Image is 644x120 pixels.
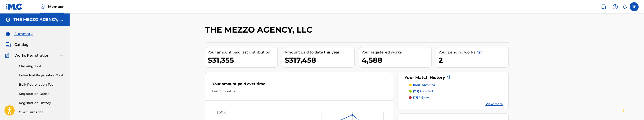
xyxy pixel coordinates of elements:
span: Summary [14,31,33,37]
a: Bulk Registration Tool [19,82,64,87]
img: Summary [5,31,11,37]
h5: THE MEZZO AGENCY, LLC [13,17,64,22]
span: Works Registration [14,53,49,58]
div: Last 6 months [212,89,386,94]
div: User Menu [630,2,639,11]
tspan: $60K [216,110,226,114]
a: (870) submitted [409,83,503,87]
div: Notifications [622,4,627,9]
img: Accounts [5,17,11,22]
p: accepted [413,89,433,93]
a: (717) accepted [409,89,503,93]
iframe: Chat Widget [622,98,644,120]
img: MLC Logo [5,3,23,10]
div: 4,588 [362,55,431,65]
iframe: Resource Center [631,67,644,103]
img: Top Rightsholder [40,4,45,9]
div: 2 [439,55,508,65]
a: View More [486,102,503,107]
img: search [601,4,606,9]
a: Public Search [599,2,608,11]
div: Your pending works [439,50,508,55]
a: Registration History [19,101,64,105]
a: Individual Registration Tool [19,73,64,78]
a: CatalogCatalog [5,42,29,47]
div: Amount paid to date this year [285,50,354,55]
span: ? [448,75,451,78]
div: $317,458 [285,55,354,65]
span: (717) [413,89,419,93]
div: $31,355 [208,55,277,65]
h2: THE MEZZO AGENCY, LLC [205,25,314,35]
p: submitted [413,83,435,87]
img: expand [59,53,64,58]
span: (870) [413,83,420,87]
a: Overclaims Tool [19,110,64,115]
a: Claiming Tool [19,64,64,69]
img: Works Registration [5,53,11,58]
div: Your Match History [403,75,503,81]
div: Drag [623,103,626,116]
span: Catalog [14,42,29,47]
span: ? [478,50,481,53]
a: Registration Drafts [19,91,64,96]
a: (75) rejected [409,96,503,100]
span: Member [48,4,64,9]
div: Help [611,2,620,11]
div: Your registered works [362,50,431,55]
span: (75) [413,96,418,99]
img: Catalog [5,42,11,47]
img: help [613,4,618,9]
a: SummarySummary [5,31,33,37]
p: rejected [413,96,431,100]
div: Your amount paid over time [212,81,386,89]
div: Your amount paid last distribution [208,50,277,55]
